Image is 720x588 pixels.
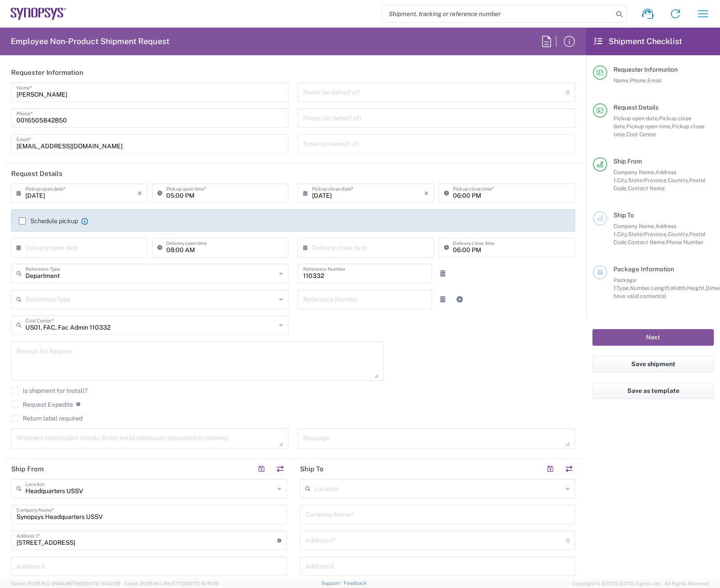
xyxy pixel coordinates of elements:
label: Request Expedite [11,401,73,408]
span: Requester Information [613,66,678,73]
span: Length, [651,285,671,291]
input: Shipment, tracking or reference number [382,5,613,22]
span: Package Information [613,265,674,273]
h2: Employee Non-Product Shipment Request [11,36,169,47]
h2: Request Details [11,169,62,178]
span: [DATE] 10:40:19 [184,581,219,586]
span: Height, [687,285,706,291]
span: Email [647,77,662,84]
span: Type, [617,285,630,291]
a: Remove Reference [436,267,449,280]
i: × [137,186,142,200]
span: City, [617,231,628,237]
span: Country, [668,177,689,184]
h2: Shipment Checklist [594,36,682,47]
span: Client: 2025.16.0-8fc0770 [124,581,219,586]
span: Company Name, [613,223,655,229]
span: Ship From [613,158,642,165]
button: Save shipment [592,356,714,372]
i: × [424,186,429,200]
h2: Ship From [11,465,44,474]
span: Ship To [613,212,634,219]
label: Return label required [11,415,82,422]
span: [DATE] 10:42:29 [84,581,120,586]
span: Copyright © [DATE]-[DATE] Agistix Inc., All Rights Reserved [572,580,709,588]
span: Phone, [630,77,647,84]
a: Add Reference [453,293,466,306]
span: Number, [630,285,651,291]
label: Schedule pickup [19,217,78,225]
span: State/Province, [628,231,668,237]
button: Next [592,329,714,346]
span: State/Province, [628,177,668,184]
span: City, [617,177,628,184]
span: Pickup open date, [613,115,659,122]
a: Support [321,580,344,586]
h2: Ship To [300,465,324,474]
a: Feedback [344,580,366,586]
span: Contact Name [628,185,665,192]
span: Company Name, [613,169,655,176]
button: Save as template [592,383,714,399]
span: Phone Number [666,239,704,245]
h2: Requester Information [11,68,83,77]
span: Contact Name, [628,239,666,245]
span: Pickup open time, [626,123,672,130]
span: Package 1: [613,277,636,291]
span: Cost Center [626,131,657,138]
span: Server: 2025.16.0-9544af67660 [11,581,120,586]
span: Width, [671,285,687,291]
span: Request Details [613,104,658,111]
span: Name, [613,77,630,84]
label: Is shipment for Install? [11,387,87,394]
a: Remove Reference [436,293,449,306]
span: Country, [668,231,689,237]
